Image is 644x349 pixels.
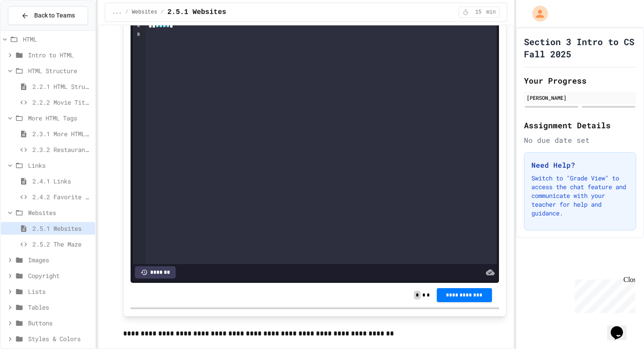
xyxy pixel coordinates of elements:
[32,192,92,201] span: 2.4.2 Favorite Links
[28,255,92,264] span: Images
[32,240,92,249] span: 2.5.2 The Maze
[523,4,550,24] div: My Account
[524,135,636,145] div: No due date set
[32,224,92,233] span: 2.5.1 Websites
[471,9,485,16] span: 15
[531,174,629,218] p: Switch to "Grade View" to access the chat feature and communicate with your teacher for help and ...
[28,208,92,217] span: Websites
[32,176,92,186] span: 2.4.1 Links
[524,119,636,131] h2: Assignment Details
[28,318,92,328] span: Buttons
[28,271,92,280] span: Copyright
[524,35,636,60] h1: Section 3 Intro to CS Fall 2025
[527,94,633,102] div: [PERSON_NAME]
[34,11,75,20] span: Back to Teams
[28,287,92,296] span: Lists
[161,9,164,16] span: /
[524,74,636,87] h2: Your Progress
[28,66,92,75] span: HTML Structure
[28,334,92,343] span: Styles & Colors
[8,6,88,25] button: Back to Teams
[486,9,496,16] span: min
[531,160,629,170] h3: Need Help?
[32,82,92,91] span: 2.2.1 HTML Structure
[4,4,60,56] div: Chat with us now!Close
[112,9,122,16] span: ...
[607,314,635,340] iframe: chat widget
[167,7,226,18] span: 2.5.1 Websites
[125,9,128,16] span: /
[571,276,635,313] iframe: chat widget
[28,50,92,60] span: Intro to HTML
[28,303,92,312] span: Tables
[28,113,92,123] span: More HTML Tags
[23,35,92,44] span: HTML
[32,129,92,138] span: 2.3.1 More HTML Tags
[28,161,92,170] span: Links
[32,145,92,154] span: 2.3.2 Restaurant Menu
[32,98,92,107] span: 2.2.2 Movie Title
[132,9,157,16] span: Websites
